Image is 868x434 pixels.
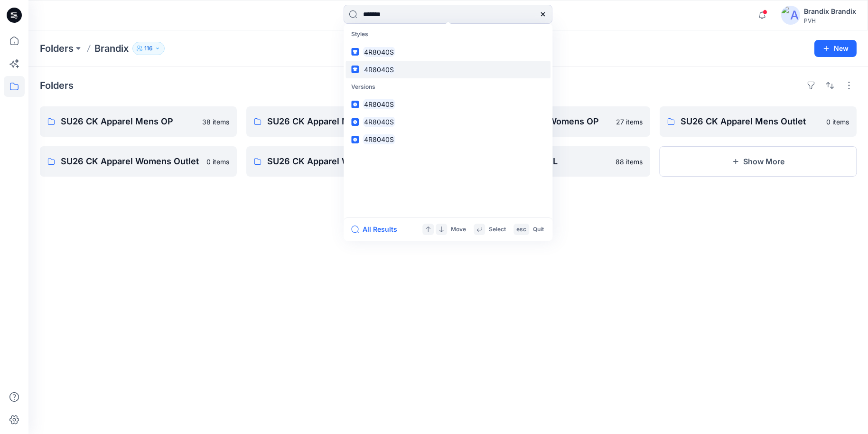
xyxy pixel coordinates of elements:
[144,43,153,54] p: 116
[345,78,551,96] p: Versions
[826,117,849,127] p: 0 items
[40,106,237,137] a: SU26 CK Apparel Mens OP38 items
[533,225,544,235] p: Quit
[363,116,395,127] mark: 4R8040S
[345,113,551,131] a: 4R8040S
[351,224,403,235] button: All Results
[40,42,74,55] a: Folders
[345,95,551,113] a: 4R8040S
[132,42,165,55] button: 116
[781,6,800,25] img: avatar
[804,17,856,24] div: PVH
[206,157,229,167] p: 0 items
[660,146,857,177] button: Show More
[363,64,395,75] mark: 4R8040S
[202,117,229,127] p: 38 items
[246,106,443,137] a: SU26 CK Apparel Mens ML23 items
[616,117,643,127] p: 27 items
[489,225,506,235] p: Select
[246,146,443,177] a: SU26 CK Apparel Womens ML0 items
[681,115,821,128] p: SU26 CK Apparel Mens Outlet
[345,26,551,43] p: Styles
[94,42,129,55] p: Brandix
[804,6,856,17] div: Brandix Brandix
[345,61,551,78] a: 4R8040S
[660,106,857,137] a: SU26 CK Apparel Mens Outlet0 items
[40,146,237,177] a: SU26 CK Apparel Womens Outlet0 items
[345,43,551,61] a: 4R8040S
[516,225,526,235] p: esc
[814,40,857,57] button: New
[363,134,395,145] mark: 4R8040S
[363,47,395,57] mark: 4R8040S
[267,115,403,128] p: SU26 CK Apparel Mens ML
[40,80,74,91] h4: Folders
[363,99,395,110] mark: 4R8040S
[61,115,196,128] p: SU26 CK Apparel Mens OP
[345,131,551,148] a: 4R8040S
[451,225,466,235] p: Move
[61,155,201,168] p: SU26 CK Apparel Womens Outlet
[616,157,643,167] p: 88 items
[267,155,407,168] p: SU26 CK Apparel Womens ML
